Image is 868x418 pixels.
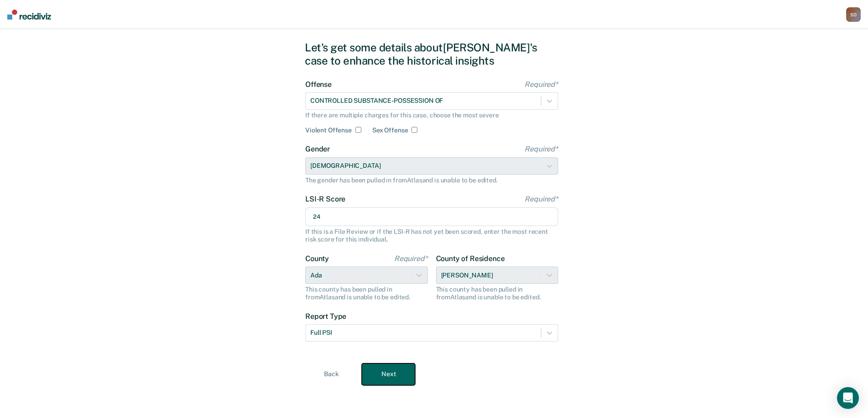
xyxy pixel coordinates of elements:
[305,80,558,89] label: Offense
[305,126,352,134] label: Violent Offense
[305,195,558,203] label: LSI-R Score
[524,195,558,203] span: Required*
[362,363,415,385] button: Next
[436,286,559,301] div: This county has been pulled in from Atlas and is unable to be edited.
[305,312,558,321] label: Report Type
[305,145,558,153] label: Gender
[305,254,428,263] label: County
[305,41,563,67] div: Let's get some details about [PERSON_NAME]'s case to enhance the historical insights
[837,387,859,409] div: Open Intercom Messenger
[372,126,408,134] label: Sex Offense
[846,7,861,22] button: SD
[305,228,558,243] div: If this is a File Review or if the LSI-R has not yet been scored, enter the most recent risk scor...
[394,254,428,263] span: Required*
[305,176,558,184] div: The gender has been pulled in from Atlas and is unable to be edited.
[7,10,51,20] img: Recidiviz
[524,145,558,153] span: Required*
[305,286,428,301] div: This county has been pulled in from Atlas and is unable to be edited.
[305,111,558,119] div: If there are multiple charges for this case, choose the most severe
[524,80,558,89] span: Required*
[305,363,358,385] button: Back
[436,254,559,263] label: County of Residence
[846,7,861,22] div: S D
